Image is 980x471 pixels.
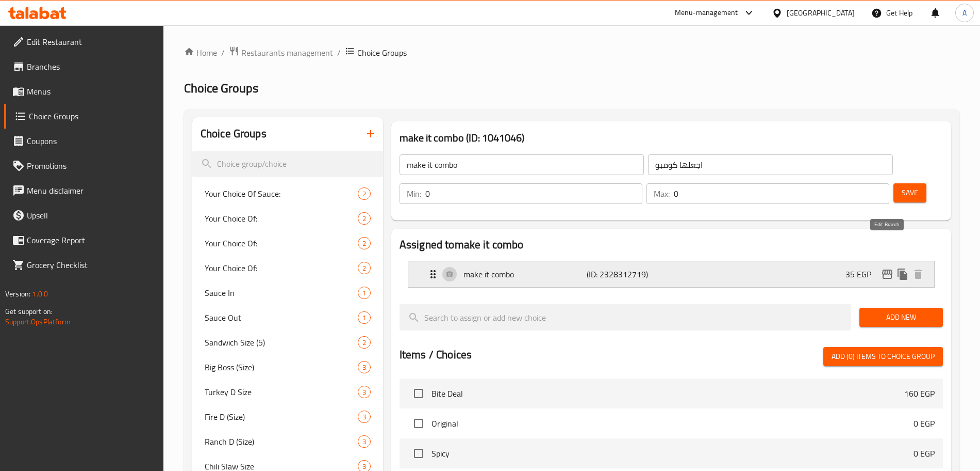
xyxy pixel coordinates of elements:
[192,206,383,231] div: Your Choice Of:2
[358,287,371,299] div: Choices
[895,266,910,282] button: duplicate
[4,54,163,79] a: Branches
[358,214,370,224] span: 2
[4,253,163,277] a: Grocery Checklist
[27,36,155,48] span: Edit Restaurant
[832,350,935,363] span: Add (0) items to choice group
[400,304,851,331] input: search
[4,29,163,54] a: Edit Restaurant
[337,46,341,59] li: /
[408,413,429,434] span: Select choice
[913,447,935,460] p: 0 EGP
[192,151,383,177] input: search
[192,305,383,330] div: Sauce Out1
[431,447,913,460] span: Spicy
[910,266,926,282] button: delete
[205,336,358,349] span: Sandwich Size (5)
[358,212,371,225] div: Choices
[845,268,879,280] p: 35 EGP
[205,212,358,225] span: Your Choice Of:
[463,268,587,280] p: make it combo
[4,228,163,253] a: Coverage Report
[205,386,358,398] span: Turkey D Size
[408,261,934,287] div: Expand
[902,186,918,199] span: Save
[400,347,472,363] h2: Items / Choices
[4,129,163,153] a: Coupons
[358,338,370,348] span: 2
[913,417,935,430] p: 0 EGP
[893,183,926,202] button: Save
[192,256,383,280] div: Your Choice Of:2
[4,203,163,228] a: Upsell
[192,181,383,206] div: Your Choice Of Sauce:2
[400,257,943,292] li: Expand
[358,189,370,199] span: 2
[27,85,155,98] span: Menus
[358,435,371,448] div: Choices
[27,234,155,246] span: Coverage Report
[358,412,370,422] span: 3
[357,46,407,59] span: Choice Groups
[221,46,225,59] li: /
[358,313,370,323] span: 1
[205,361,358,373] span: Big Boss (Size)
[192,355,383,380] div: Big Boss (Size)3
[962,7,967,19] span: A
[358,239,370,248] span: 2
[431,387,904,400] span: Bite Deal
[32,287,48,301] span: 1.0.0
[904,387,935,400] p: 160 EGP
[859,308,943,327] button: Add New
[358,361,371,373] div: Choices
[27,184,155,197] span: Menu disclaimer
[184,46,959,59] nav: breadcrumb
[5,315,71,328] a: Support.OpsPlatform
[4,104,163,129] a: Choice Groups
[868,311,935,324] span: Add New
[27,135,155,147] span: Coupons
[408,383,429,404] span: Select choice
[201,126,267,142] h2: Choice Groups
[27,60,155,73] span: Branches
[587,268,669,280] p: (ID: 2328312719)
[229,46,333,59] a: Restaurants management
[4,153,163,178] a: Promotions
[205,435,358,448] span: Ranch D (Size)
[358,311,371,324] div: Choices
[879,266,895,282] button: edit
[654,187,670,200] p: Max:
[358,386,371,398] div: Choices
[29,110,155,122] span: Choice Groups
[27,209,155,222] span: Upsell
[192,429,383,454] div: Ranch D (Size)3
[358,437,370,447] span: 3
[4,178,163,203] a: Menu disclaimer
[192,280,383,305] div: Sauce In1
[205,311,358,324] span: Sauce Out
[192,231,383,256] div: Your Choice Of:2
[205,262,358,274] span: Your Choice Of:
[408,443,429,464] span: Select choice
[400,237,943,253] h2: Assigned to make it combo
[787,7,855,19] div: [GEOGRAPHIC_DATA]
[5,287,30,301] span: Version:
[192,330,383,355] div: Sandwich Size (5)2
[358,187,371,200] div: Choices
[27,259,155,271] span: Grocery Checklist
[823,347,943,366] button: Add (0) items to choice group
[205,187,358,200] span: Your Choice Of Sauce:
[358,387,370,397] span: 3
[358,263,370,273] span: 2
[358,411,371,423] div: Choices
[205,237,358,249] span: Your Choice Of:
[205,287,358,299] span: Sauce In
[184,46,217,59] a: Home
[205,411,358,423] span: Fire D (Size)
[431,417,913,430] span: Original
[192,380,383,404] div: Turkey D Size3
[192,404,383,429] div: Fire D (Size)3
[400,130,943,146] h3: make it combo (ID: 1041046)
[358,336,371,349] div: Choices
[184,76,258,100] span: Choice Groups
